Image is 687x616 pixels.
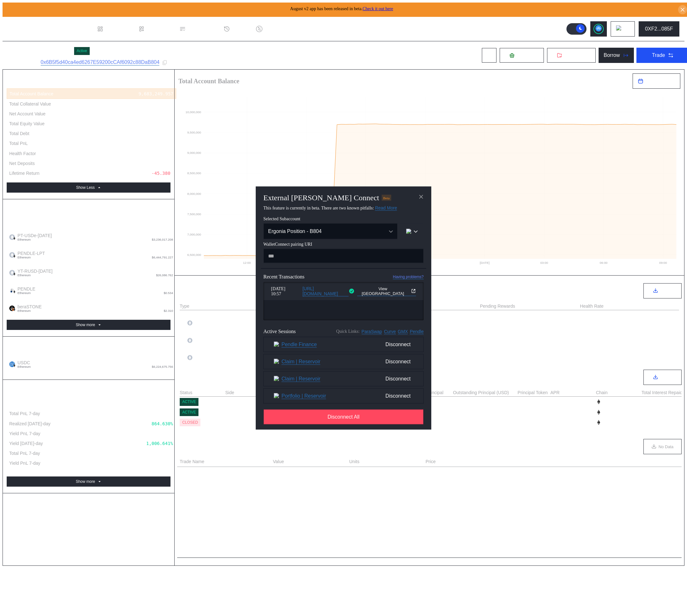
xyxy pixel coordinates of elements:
span: Export [660,375,672,380]
text: 06:00 [600,261,608,264]
div: 11.000% [551,408,595,416]
img: Claim | Reservoir [274,376,280,382]
div: Show more [76,479,95,484]
span: Ethereum [17,365,31,368]
text: 10,000,000 [185,110,201,114]
div: Type [180,304,189,309]
img: Pendle_Logo_Normal-03.png [9,288,15,293]
h2: External [PERSON_NAME] Connect [263,194,379,202]
div: Health Factor [9,151,36,156]
div: Principal Token [517,390,549,395]
div: Total Collateral Value [9,101,51,107]
span: Ethereum [17,238,52,241]
img: empty-token.png [187,338,192,343]
span: Selected Subaccount [263,216,424,222]
div: Yield PnL 7-day [9,431,40,436]
div: 2,636,605.793 [138,251,173,256]
span: Disconnect All [328,414,360,420]
div: USDC [517,419,549,426]
div: Chain [596,390,641,395]
div: Borrower [225,398,257,406]
img: svg+xml,%3c [596,420,601,425]
div: Total Equity Value [9,121,45,127]
div: Ergonia Position - B804 [268,229,379,234]
div: 6,333,522.858 [138,161,173,166]
button: Disconnect All [263,409,424,425]
button: Pendle FinancePendle FinanceDisconnect [263,337,424,352]
div: USDC [517,408,549,416]
div: Yield [DATE]-day [9,441,43,446]
div: Beta [382,195,391,201]
div: Net Account Value [9,111,45,117]
div: Loan Book [147,26,172,32]
div: 972,715.107 [143,411,173,416]
span: beraSTONE [15,304,42,312]
span: Recent Transactions [263,274,304,280]
div: -2,874,124.382 [135,140,173,146]
div: 3,999,364.000 [453,410,488,415]
div: 8.000% [551,398,595,406]
div: 91,616.439 [642,410,668,415]
span: PT-USDe-[DATE] [15,233,52,241]
a: [URL][DOMAIN_NAME] [302,286,349,297]
div: Side [225,390,257,395]
div: Total PnL 7-day [9,411,40,416]
button: Portfolio | ReservoirPortfolio | ReservoirDisconnect [263,388,424,404]
img: empty-token.png [9,252,15,258]
span: PENDLE [15,286,35,295]
span: $6,224,675.756 [152,365,173,368]
div: Dashboard [106,26,131,32]
img: chain logo [616,25,623,32]
span: Units [349,458,359,465]
span: Disconnect [383,339,413,350]
div: 1,130,693.766 [138,431,173,436]
img: usdc.png [9,361,15,367]
span: [DATE] - [DATE] [646,79,675,84]
button: Claim | ReservoirClaim | ReservoirDisconnect [263,354,424,369]
img: chain logo [406,229,411,234]
span: Disconnect [383,391,413,401]
a: 0x6B5f5d40ca4ed6267E59200cCAf6092c88DaB804 [41,59,160,65]
img: Pendle Finance [274,342,280,347]
div: CLOSED [182,420,198,425]
div: 3,276,092.181 [138,233,173,238]
div: Total PnL 7-day [9,450,40,456]
img: svg+xml,%3c [13,290,16,293]
div: <0.001 [157,304,173,310]
div: 1,695,431.813 [138,269,173,274]
span: Ethereum [17,309,42,312]
text: 12:00 [243,261,251,264]
text: 9,500,000 [187,131,201,134]
div: Ethereum [596,409,622,415]
span: Deposit [517,52,534,58]
div: 6,224,675.756 [138,131,173,136]
div: Discount Factors [265,26,303,32]
text: 7,000,000 [187,233,201,236]
div: 864.630% [152,421,173,427]
span: August v2 app has been released in beta. [290,6,393,11]
a: Claim | Reservoir [281,376,320,382]
text: [DATE] [480,261,490,264]
div: 3,458,574.201 [138,111,173,117]
div: Total Account Balance [10,91,53,97]
div: Total Debt [9,131,29,136]
span: Price [426,458,436,465]
img: beraSTONE.png [9,305,15,311]
div: Aggregate Balances [7,218,170,228]
img: empty-token.png [9,270,15,276]
div: Show more [76,323,95,327]
div: 9,683,249.957 [138,91,173,97]
span: $0.534 [164,291,173,295]
div: 10.000% [551,419,595,426]
a: Check it out here [363,6,393,11]
span: Disconnect [383,356,413,367]
div: Total Account Performance [7,399,170,409]
text: 8,000,000 [187,192,201,195]
div: Realized [DATE]-day [9,421,51,427]
img: svg+xml,%3c [13,272,16,276]
div: Lifetime Return [9,170,39,176]
div: 0.100 [160,286,173,292]
div: 1,596,325.326 [138,121,173,127]
div: Permissions [188,26,216,32]
a: GMX [398,329,408,334]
